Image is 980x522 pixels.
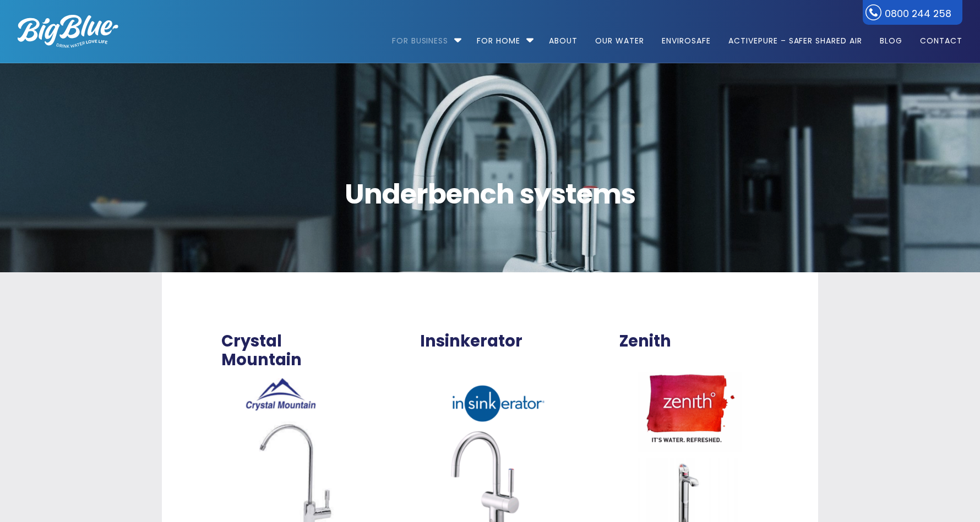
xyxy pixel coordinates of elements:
img: logo [18,15,118,48]
iframe: Chatbot [907,449,965,507]
span: Underbench systems [70,180,910,208]
span: Crystal Mountain [221,332,361,370]
span: Insinkerator [420,332,522,351]
span: Zenith [619,332,671,351]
